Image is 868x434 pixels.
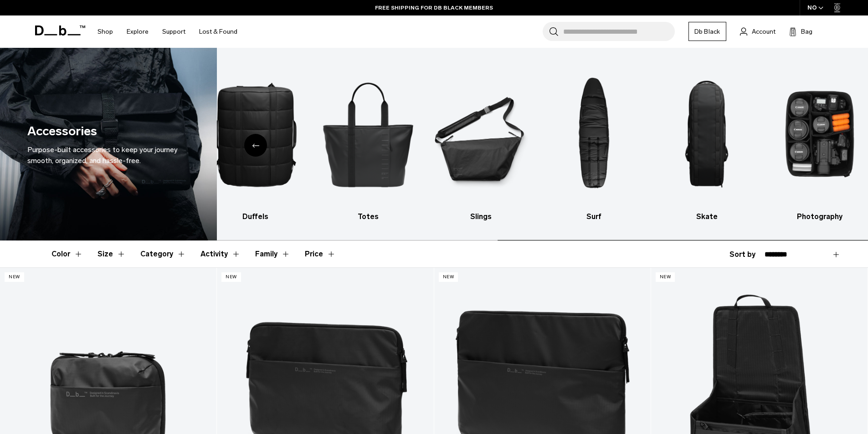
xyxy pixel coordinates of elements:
h1: Accessories [27,122,97,141]
a: Db Duffels [207,61,304,222]
img: Db [207,61,304,207]
a: Db Black [688,22,726,41]
button: Toggle Price [305,241,336,267]
p: New [656,272,675,282]
a: FREE SHIPPING FOR DB BLACK MEMBERS [375,4,493,12]
a: Explore [127,15,149,48]
a: Support [162,15,185,48]
p: New [439,272,458,282]
li: 5 / 10 [207,61,304,222]
a: Db Skate [658,61,755,222]
h3: Totes [320,211,417,222]
a: Db Surf [545,61,642,222]
p: New [221,272,241,282]
a: Lost & Found [199,15,237,48]
a: Account [740,26,776,37]
li: 10 / 10 [771,61,868,222]
a: Db Slings [433,61,530,222]
button: Bag [789,26,812,37]
li: 8 / 10 [545,61,642,222]
a: Db Photography [771,61,868,222]
img: Db [433,61,530,207]
img: Db [771,61,868,207]
h3: Slings [433,211,530,222]
h3: Surf [545,211,642,222]
div: Previous slide [244,134,267,157]
button: Toggle Filter [255,241,290,267]
img: Db [545,61,642,207]
nav: Main Navigation [91,15,244,48]
div: Purpose-built accessories to keep your journey smooth, organized, and hassle-free. [27,144,190,166]
img: Db [320,61,417,207]
li: 7 / 10 [433,61,530,222]
h3: Skate [658,211,755,222]
p: New [5,272,24,282]
img: Db [658,61,755,207]
span: Account [752,27,776,36]
a: Db Totes [320,61,417,222]
h3: Photography [771,211,868,222]
button: Toggle Filter [140,241,186,267]
a: Shop [98,15,113,48]
h3: Duffels [207,211,304,222]
button: Toggle Filter [98,241,126,267]
li: 9 / 10 [658,61,755,222]
li: 6 / 10 [320,61,417,222]
button: Toggle Filter [200,241,241,267]
span: Bag [801,27,812,36]
button: Toggle Filter [51,241,83,267]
